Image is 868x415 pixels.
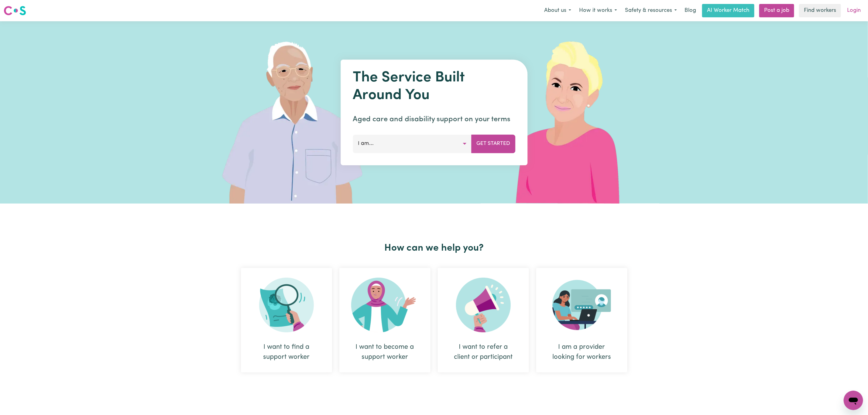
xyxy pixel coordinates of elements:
[256,342,317,362] div: I want to find a support worker
[354,342,416,362] div: I want to become a support worker
[353,114,515,125] p: Aged care and disability support on your terms
[259,278,314,332] img: Search
[536,268,627,372] div: I am a provider looking for workers
[4,5,26,16] img: Careseekers logo
[438,268,529,372] div: I want to refer a client or participant
[353,135,472,153] button: I am...
[844,391,863,410] iframe: Button to launch messaging window, conversation in progress
[452,342,514,362] div: I want to refer a client or participant
[552,278,611,332] img: Provider
[540,4,575,17] button: About us
[575,4,621,17] button: How it works
[551,342,613,362] div: I am a provider looking for workers
[456,278,511,332] img: Refer
[351,278,419,332] img: Become Worker
[4,4,26,18] a: Careseekers logo
[237,242,631,254] h2: How can we help you?
[843,4,864,17] a: Login
[471,135,515,153] button: Get Started
[621,4,681,17] button: Safety & resources
[759,4,794,17] a: Post a job
[339,268,431,372] div: I want to become a support worker
[702,4,754,17] a: AI Worker Match
[353,69,515,104] h1: The Service Built Around You
[799,4,841,17] a: Find workers
[681,4,700,17] a: Blog
[241,268,332,372] div: I want to find a support worker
